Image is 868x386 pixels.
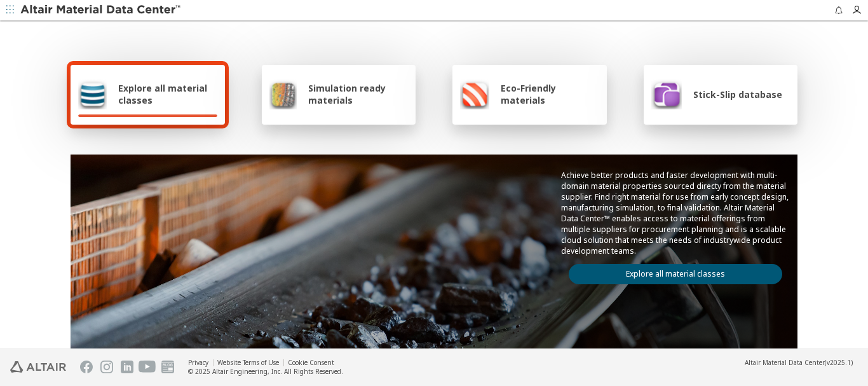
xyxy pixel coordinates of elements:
[745,358,853,367] div: (v2025.1)
[569,264,782,284] a: Explore all material classes
[78,79,107,109] img: Explore all material classes
[308,82,408,106] span: Simulation ready materials
[217,358,279,367] a: Website Terms of Use
[745,358,825,367] span: Altair Material Data Center
[269,79,297,109] img: Simulation ready materials
[188,367,343,376] div: © 2025 Altair Engineering, Inc. All Rights Reserved.
[561,170,790,256] p: Achieve better products and faster development with multi-domain material properties sourced dire...
[651,79,682,109] img: Stick-Slip database
[501,82,599,106] span: Eco-Friendly materials
[118,82,217,106] span: Explore all material classes
[20,4,182,17] img: Altair Material Data Center
[188,358,208,367] a: Privacy
[288,358,334,367] a: Cookie Consent
[460,79,489,109] img: Eco-Friendly materials
[10,361,66,373] img: Altair Engineering
[693,88,782,100] span: Stick-Slip database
